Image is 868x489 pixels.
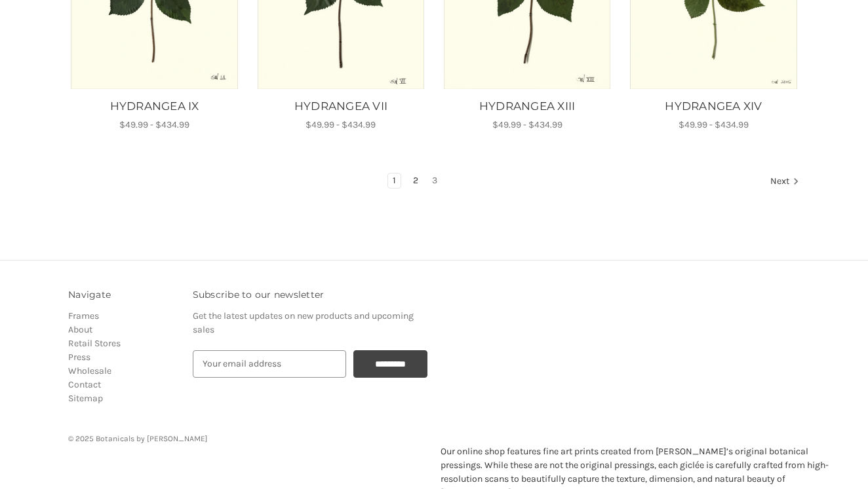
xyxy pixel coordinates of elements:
span: $49.99 - $434.99 [119,119,189,130]
a: Retail Stores [68,338,121,349]
span: $49.99 - $434.99 [306,119,376,130]
a: Page 2 of 3 [408,173,423,188]
span: $49.99 - $434.99 [492,119,562,130]
a: Page 3 of 3 [427,173,442,188]
a: HYDRANGEA XIII, Price range from $49.99 to $434.99 [441,98,614,115]
a: Page 1 of 3 [388,173,401,188]
h3: Subscribe to our newsletter [193,288,427,302]
span: $49.99 - $434.99 [679,119,749,130]
a: Frames [68,310,99,321]
a: Press [68,352,90,363]
a: About [68,324,92,335]
a: HYDRANGEA VII, Price range from $49.99 to $434.99 [254,98,427,115]
p: © 2025 Botanicals by [PERSON_NAME] [68,433,800,444]
a: Next [766,173,799,190]
p: Get the latest updates on new products and upcoming sales [193,309,427,336]
a: Contact [68,379,101,390]
input: Your email address [193,350,346,378]
nav: pagination [68,173,800,191]
h3: Navigate [68,288,179,302]
a: HYDRANGEA IX, Price range from $49.99 to $434.99 [68,98,241,115]
a: Wholesale [68,365,111,376]
a: HYDRANGEA XIV, Price range from $49.99 to $434.99 [627,98,800,115]
a: Sitemap [68,393,103,404]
